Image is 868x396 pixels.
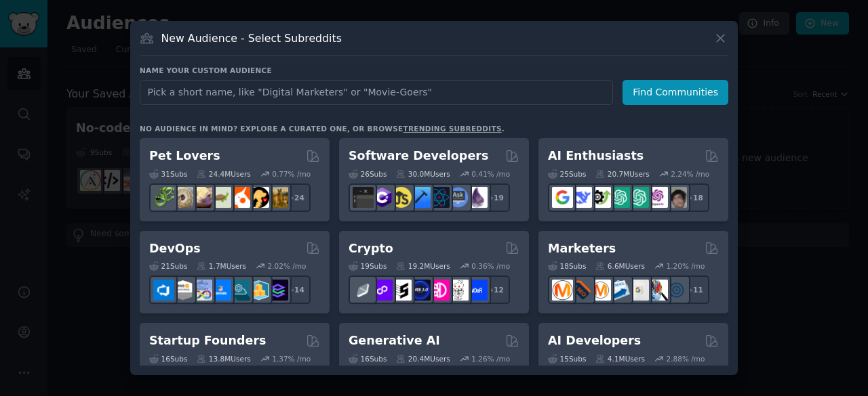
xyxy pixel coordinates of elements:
[609,280,630,301] img: Emailmarketing
[349,354,387,364] div: 16 Sub s
[681,183,709,212] div: + 18
[628,280,649,301] img: googleads
[396,261,450,271] div: 19.2M Users
[391,280,412,301] img: ethstaker
[229,280,250,301] img: platformengineering
[548,354,586,364] div: 15 Sub s
[481,276,510,304] div: + 12
[396,169,450,179] div: 30.0M Users
[197,354,250,364] div: 13.8M Users
[372,187,393,208] img: csharp
[647,280,668,301] img: MarketingResearch
[229,187,250,208] img: cockatiel
[595,169,649,179] div: 20.7M Users
[595,354,645,364] div: 4.1M Users
[467,187,488,208] img: elixir
[552,187,573,208] img: GoogleGeminiAI
[153,280,174,301] img: azuredevops
[681,276,709,304] div: + 11
[349,240,393,257] h2: Crypto
[210,187,231,208] img: turtle
[272,354,311,364] div: 1.37 % /mo
[149,354,187,364] div: 16 Sub s
[149,169,187,179] div: 31 Sub s
[282,183,311,212] div: + 24
[429,280,450,301] img: defiblockchain
[429,187,450,208] img: reactnative
[552,280,573,301] img: content_marketing
[267,280,288,301] img: PlatformEngineers
[471,261,510,271] div: 0.36 % /mo
[471,354,510,364] div: 1.26 % /mo
[191,187,212,208] img: leopardgeckos
[410,280,431,301] img: web3
[248,187,269,208] img: PetAdvice
[161,31,342,45] h3: New Audience - Select Subreddits
[149,240,201,257] h2: DevOps
[448,280,469,301] img: CryptoNews
[548,240,616,257] h2: Marketers
[548,148,644,164] h2: AI Enthusiasts
[471,169,510,179] div: 0.41 % /mo
[667,261,705,271] div: 1.20 % /mo
[548,332,641,349] h2: AI Developers
[140,80,613,105] input: Pick a short name, like "Digital Marketers" or "Movie-Goers"
[268,261,307,271] div: 2.02 % /mo
[410,187,431,208] img: iOSProgramming
[467,280,488,301] img: defi_
[149,261,187,271] div: 21 Sub s
[448,187,469,208] img: AskComputerScience
[671,169,709,179] div: 2.24 % /mo
[391,187,412,208] img: learnjavascript
[191,280,212,301] img: Docker_DevOps
[282,276,311,304] div: + 14
[172,280,193,301] img: AWS_Certified_Experts
[172,187,193,208] img: ballpython
[548,261,586,271] div: 18 Sub s
[481,183,510,212] div: + 19
[666,187,687,208] img: ArtificalIntelligence
[666,280,687,301] img: OnlineMarketing
[609,187,630,208] img: chatgpt_promptDesign
[349,261,387,271] div: 19 Sub s
[403,125,501,133] a: trending subreddits
[571,187,592,208] img: DeepSeek
[571,280,592,301] img: bigseo
[140,124,505,133] div: No audience in mind? Explore a curated one, or browse .
[349,332,440,349] h2: Generative AI
[623,80,728,105] button: Find Communities
[548,169,586,179] div: 25 Sub s
[267,187,288,208] img: dogbreed
[667,354,705,364] div: 2.88 % /mo
[349,148,488,164] h2: Software Developers
[590,280,611,301] img: AskMarketing
[628,187,649,208] img: chatgpt_prompts_
[153,187,174,208] img: herpetology
[248,280,269,301] img: aws_cdk
[353,187,374,208] img: software
[140,66,728,75] h3: Name your custom audience
[372,280,393,301] img: 0xPolygon
[210,280,231,301] img: DevOpsLinks
[647,187,668,208] img: OpenAIDev
[272,169,311,179] div: 0.77 % /mo
[197,169,250,179] div: 24.4M Users
[595,261,645,271] div: 6.6M Users
[149,332,266,349] h2: Startup Founders
[396,354,450,364] div: 20.4M Users
[149,148,220,164] h2: Pet Lovers
[353,280,374,301] img: ethfinance
[197,261,246,271] div: 1.7M Users
[590,187,611,208] img: AItoolsCatalog
[349,169,387,179] div: 26 Sub s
